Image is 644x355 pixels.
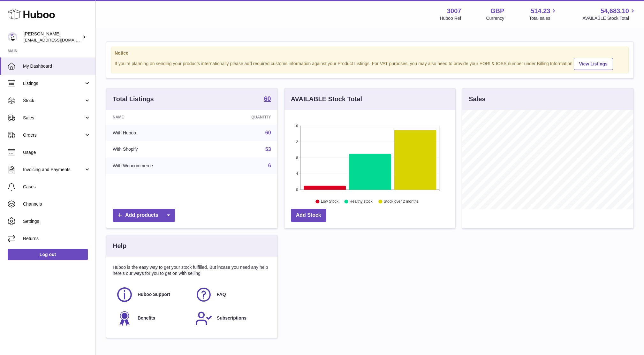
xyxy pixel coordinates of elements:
[264,95,271,102] strong: 60
[486,15,504,21] div: Currency
[321,200,339,204] text: Low Stock
[296,172,298,176] text: 4
[582,7,636,21] a: 54,683.10 AVAILABLE Stock Total
[106,157,212,174] td: With Woocommerce
[291,209,326,222] a: Add Stock
[23,218,91,224] span: Settings
[23,63,91,69] span: My Dashboard
[268,163,271,168] a: 6
[106,125,212,141] td: With Huboo
[116,286,189,303] a: Huboo Support
[24,37,94,42] span: [EMAIL_ADDRESS][DOMAIN_NAME]
[116,310,189,327] a: Benefits
[574,58,613,70] a: View Listings
[195,286,268,303] a: FAQ
[24,31,81,43] div: [PERSON_NAME]
[113,264,271,276] p: Huboo is the easy way to get your stock fulfilled. But incase you need any help here's our ways f...
[23,132,84,138] span: Orders
[8,249,88,260] a: Log out
[217,315,246,321] span: Subscriptions
[106,141,212,158] td: With Shopify
[350,200,373,204] text: Healthy stock
[490,7,504,15] strong: GBP
[115,57,625,70] div: If you're planning on sending your products internationally please add required customs informati...
[440,15,461,21] div: Huboo Ref
[23,80,84,87] span: Listings
[294,140,298,144] text: 12
[23,201,91,207] span: Channels
[212,110,277,125] th: Quantity
[195,310,268,327] a: Subscriptions
[113,242,126,250] h3: Help
[115,50,625,56] strong: Notice
[23,167,84,173] span: Invoicing and Payments
[8,32,17,42] img: bevmay@maysama.com
[384,200,419,204] text: Stock over 2 months
[265,130,271,135] a: 60
[296,188,298,192] text: 0
[531,7,550,15] span: 514.23
[23,184,91,190] span: Cases
[296,156,298,160] text: 8
[294,124,298,128] text: 16
[582,15,636,21] span: AVAILABLE Stock Total
[106,110,212,125] th: Name
[265,147,271,152] a: 53
[264,95,271,103] a: 60
[529,15,557,21] span: Total sales
[601,7,629,15] span: 54,683.10
[23,98,84,104] span: Stock
[529,7,557,21] a: 514.23 Total sales
[23,149,91,155] span: Usage
[138,315,155,321] span: Benefits
[23,115,84,121] span: Sales
[23,236,91,242] span: Returns
[113,209,175,222] a: Add products
[291,95,362,103] h3: AVAILABLE Stock Total
[217,291,226,298] span: FAQ
[113,95,154,103] h3: Total Listings
[447,7,461,15] strong: 3007
[138,291,170,298] span: Huboo Support
[469,95,485,103] h3: Sales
